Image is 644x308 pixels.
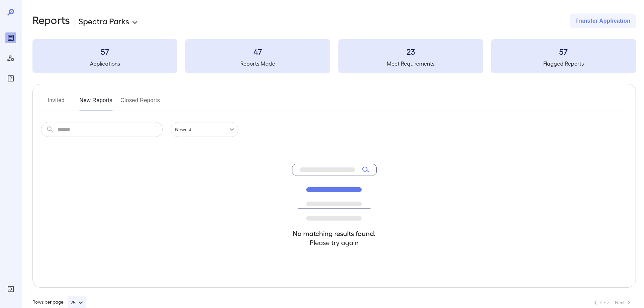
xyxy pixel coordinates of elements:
h3: 57 [491,46,636,57]
div: Reports [5,32,16,43]
div: Manage Users [5,53,16,64]
h5: Flagged Reports [491,60,636,68]
div: Newest [171,122,238,137]
h5: Applications [32,60,177,68]
p: Spectra Parks [78,16,129,26]
button: New Reports [79,95,113,111]
h4: Please try again [292,238,377,247]
h3: 23 [338,46,483,57]
h2: Reports [32,14,70,28]
button: Closed Reports [121,95,160,111]
div: FAQ [5,73,16,84]
button: Invited [41,95,71,111]
h3: 47 [185,46,330,57]
summary: 57Applications47Reports Made23Meet Requirements57Flagged Reports [32,39,636,73]
div: Log Out [5,284,16,294]
h5: Meet Requirements [338,60,483,68]
h3: 57 [32,46,177,57]
nav: pagination navigation [589,297,636,308]
button: Transfer Application [570,14,636,28]
h5: Reports Made [185,60,330,68]
h4: No matching results found. [292,229,377,238]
